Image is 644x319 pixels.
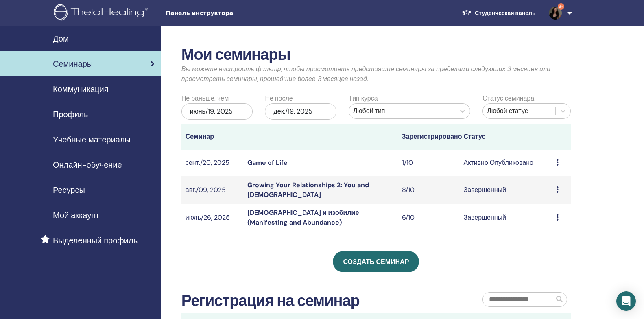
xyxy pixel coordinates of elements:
[181,292,360,310] h2: Регистрация на семинар
[53,83,108,95] span: Коммуникация
[459,124,552,150] th: Статус
[181,124,243,150] th: Семинар
[247,181,369,199] a: Growing Your Relationships 2: You and [DEMOGRAPHIC_DATA]
[247,158,288,167] a: Game of Life
[53,234,138,247] span: Выделенный профиль
[265,103,336,120] div: дек./19, 2025
[166,9,288,17] span: Панель инструктора
[181,46,571,64] h2: Мои семинары
[455,6,542,21] a: Студенческая панель
[487,106,551,116] div: Любой статус
[398,150,460,176] td: 1/10
[398,176,460,204] td: 8/10
[558,3,564,10] span: 9+
[343,258,409,266] span: Создать семинар
[333,251,419,272] a: Создать семинар
[462,9,472,16] img: graduation-cap-white.svg
[181,204,243,232] td: июль/26, 2025
[247,208,359,227] a: [DEMOGRAPHIC_DATA] и изобилие (Manifesting and Abundance)
[53,159,122,171] span: Онлайн-обучение
[482,94,534,103] label: Статус семинара
[459,150,552,176] td: Активно Опубликовано
[398,124,460,150] th: Зарегистрировано
[181,103,253,120] div: июнь/19, 2025
[549,7,562,20] img: default.jpg
[181,94,229,103] label: Не раньше, чем
[181,150,243,176] td: сент./20, 2025
[181,64,571,84] p: Вы можете настроить фильтр, чтобы просмотреть предстоящие семинары за пределами следующих 3 месяц...
[459,204,552,232] td: Завершенный
[616,291,636,311] div: Open Intercom Messenger
[54,4,151,22] img: logo.png
[398,204,460,232] td: 6/10
[53,108,88,120] span: Профиль
[349,94,378,103] label: Тип курса
[353,106,451,116] div: Любой тип
[53,184,85,196] span: Ресурсы
[459,176,552,204] td: Завершенный
[53,58,93,70] span: Семинары
[53,209,99,221] span: Мой аккаунт
[53,133,131,146] span: Учебные материалы
[53,33,69,45] span: Дом
[265,94,293,103] label: Не после
[181,176,243,204] td: авг./09, 2025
